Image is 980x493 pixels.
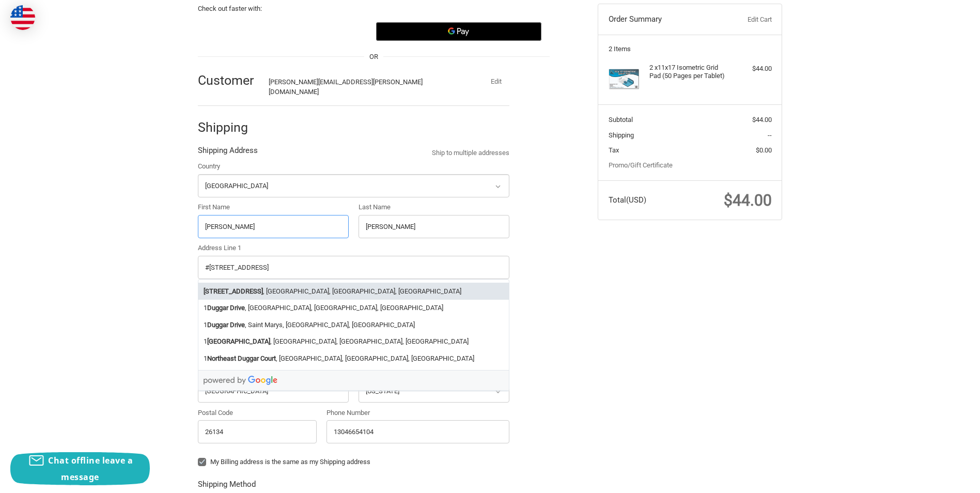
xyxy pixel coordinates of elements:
li: 1 , [GEOGRAPHIC_DATA], [GEOGRAPHIC_DATA], [GEOGRAPHIC_DATA] [198,300,509,317]
span: $44.00 [724,191,772,209]
span: Subtotal [609,116,633,124]
span: Chat offline leave a message [48,455,133,483]
p: Check out faster with: [198,4,550,14]
a: Ship to multiple addresses [432,148,509,158]
a: Promo/Gift Certificate [609,161,673,169]
button: Google Pay [376,22,541,41]
label: Country [198,161,509,172]
strong: [GEOGRAPHIC_DATA] [207,336,270,347]
span: Tax [609,146,619,154]
span: Total (USD) [609,195,646,205]
h2: Shipping [198,119,258,135]
strong: Duggar Drive [207,303,245,313]
div: $44.00 [731,64,772,74]
span: $44.00 [752,116,772,124]
h3: Order Summary [609,14,721,25]
strong: [STREET_ADDRESS] [204,286,263,297]
label: First Name [198,202,349,212]
span: OR [364,52,383,62]
span: $0.00 [756,146,772,154]
button: Edit [483,74,509,89]
span: -- [768,131,772,139]
label: Address Line 1 [198,243,509,253]
iframe: PayPal-paypal [198,22,372,41]
strong: Duggar Drive [207,320,245,330]
div: [PERSON_NAME][EMAIL_ADDRESS][PERSON_NAME][DOMAIN_NAME] [269,77,463,97]
strong: Northeast Duggar Court [207,353,276,364]
label: Postal Code [198,408,317,418]
button: Chat offline leave a message [10,452,150,485]
h4: 2 x 11x17 Isometric Grid Pad (50 Pages per Tablet) [649,64,728,81]
a: Edit Cart [720,14,771,25]
li: 1 , Saint Marys, [GEOGRAPHIC_DATA], [GEOGRAPHIC_DATA] [198,316,509,333]
legend: Shipping Address [198,145,258,161]
label: My Billing address is the same as my Shipping address [198,458,509,466]
label: Phone Number [326,408,509,418]
li: 1 , [GEOGRAPHIC_DATA], [GEOGRAPHIC_DATA], [GEOGRAPHIC_DATA] [198,333,509,350]
li: 1 , [GEOGRAPHIC_DATA], [GEOGRAPHIC_DATA], [GEOGRAPHIC_DATA] [198,350,509,367]
span: Shipping [609,131,634,139]
label: Last Name [359,202,509,212]
img: duty and tax information for United States [10,5,35,30]
h3: 2 Items [609,45,772,53]
h2: Customer [198,72,258,88]
li: , [GEOGRAPHIC_DATA], [GEOGRAPHIC_DATA], [GEOGRAPHIC_DATA] [198,283,509,300]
